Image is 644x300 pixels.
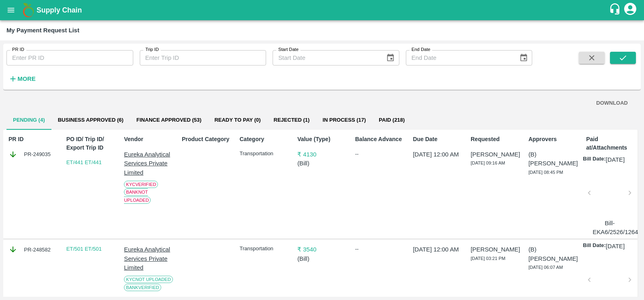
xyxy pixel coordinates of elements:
p: ( Bill ) [297,254,347,263]
p: Requested [471,135,520,144]
p: Bill Date: [583,242,606,251]
p: Value (Type) [297,135,347,144]
div: customer-support [609,3,623,17]
p: ( Bill ) [297,159,347,168]
p: PR ID [9,135,58,144]
span: [DATE] 06:07 AM [529,265,563,270]
button: More [6,72,38,86]
p: PO ID/ Trip ID/ Export Trip ID [66,135,116,152]
span: Bank Not Uploaded [124,188,151,204]
p: [PERSON_NAME] [471,245,520,254]
img: logo [20,2,36,18]
div: -- [355,150,405,158]
button: Choose date [516,50,531,65]
input: Enter PR ID [6,50,133,65]
label: Start Date [278,46,299,53]
div: account of current user [623,2,638,19]
button: Pending (4) [6,110,51,130]
p: Bill Date: [583,155,606,164]
p: Approvers [529,135,578,144]
span: [DATE] 09:16 AM [471,161,505,165]
button: Choose date [383,50,398,65]
p: Bill-EKA6/2526/1264 [593,219,627,237]
span: [DATE] 08:45 PM [529,170,563,175]
div: -- [355,245,405,253]
p: ₹ 4130 [297,150,347,159]
p: [DATE] [606,155,625,164]
div: PR-249035 [9,150,58,159]
span: [DATE] 03:21 PM [471,256,505,261]
button: In Process (17) [316,110,372,130]
p: (B) [PERSON_NAME] [529,245,578,263]
p: [DATE] 12:00 AM [413,150,462,159]
span: KYC Not Uploaded [124,276,173,283]
input: Enter Trip ID [140,50,267,65]
p: Category [240,135,289,144]
p: [PERSON_NAME] [471,150,520,159]
input: End Date [406,50,513,65]
label: End Date [412,46,430,53]
strong: More [17,76,36,82]
button: Ready To Pay (0) [208,110,267,130]
button: Paid (218) [372,110,411,130]
span: KYC Verified [124,181,158,188]
a: Supply Chain [36,4,609,16]
p: ₹ 3540 [297,245,347,254]
p: Balance Advance [355,135,405,144]
p: Paid at/Attachments [586,135,635,152]
p: Product Category [182,135,231,144]
button: Finance Approved (53) [130,110,208,130]
p: [DATE] 12:00 AM [413,245,462,254]
button: Rejected (1) [267,110,316,130]
span: Bank Verified [124,284,161,291]
a: ET/441 ET/441 [66,159,102,165]
p: Eureka Analytical Services Private Limited [124,245,173,272]
p: [DATE] [606,242,625,251]
p: (B) [PERSON_NAME] [529,150,578,168]
p: Eureka Analytical Services Private Limited [124,150,173,177]
p: Transportation [240,245,289,253]
a: ET/501 ET/501 [66,246,102,252]
p: Transportation [240,150,289,158]
input: Start Date [273,50,380,65]
p: Vendor [124,135,173,144]
label: Trip ID [145,46,159,53]
div: My Payment Request List [6,25,79,36]
button: Business Approved (6) [51,110,130,130]
button: DOWNLOAD [593,96,631,110]
button: open drawer [2,1,20,19]
label: PR ID [12,46,24,53]
b: Supply Chain [36,6,82,14]
p: Due Date [413,135,462,144]
div: PR-248582 [9,245,58,254]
